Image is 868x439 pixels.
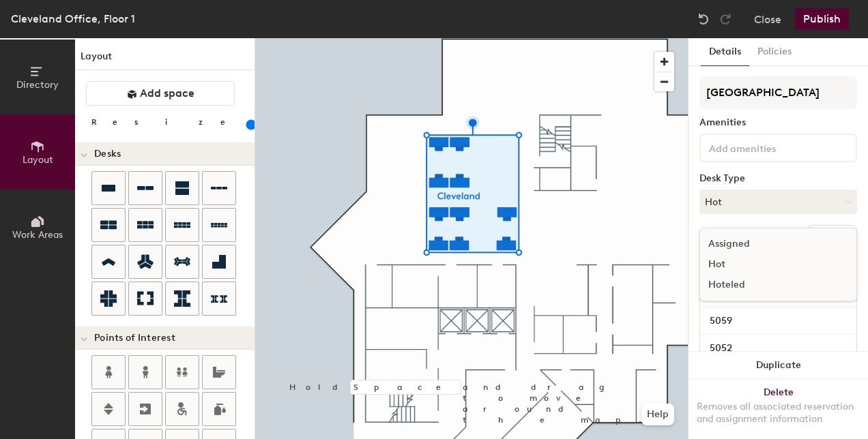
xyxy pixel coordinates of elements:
button: Policies [749,38,800,66]
button: Publish [795,8,849,30]
span: Add space [140,87,194,100]
button: DeleteRemoves all associated reservation and assignment information [689,379,868,439]
div: Removes all associated reservation and assignment information [697,401,860,425]
span: Points of Interest [94,333,175,344]
span: Work Areas [12,229,63,241]
img: Undo [697,12,710,26]
div: Hoteled [700,275,837,295]
button: Duplicate [689,352,868,379]
span: Directory [16,79,59,91]
div: Resize [91,117,242,127]
button: Help [641,404,674,425]
button: Add space [86,81,235,106]
div: Desk Type [699,173,857,184]
div: Hot [700,254,837,275]
button: Hot [699,190,857,214]
span: Desks [94,149,121,160]
h1: Layout [75,49,255,70]
button: Details [701,38,749,66]
input: Unnamed desk [703,339,854,358]
div: Assigned [700,234,837,254]
div: Amenities [699,117,857,128]
button: Close [754,8,781,30]
img: Redo [719,12,732,26]
input: Add amenities [706,139,829,155]
button: Ungroup [807,225,857,248]
span: Layout [23,154,53,166]
input: Unnamed desk [703,312,854,331]
div: Cleveland Office, Floor 1 [11,10,135,27]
